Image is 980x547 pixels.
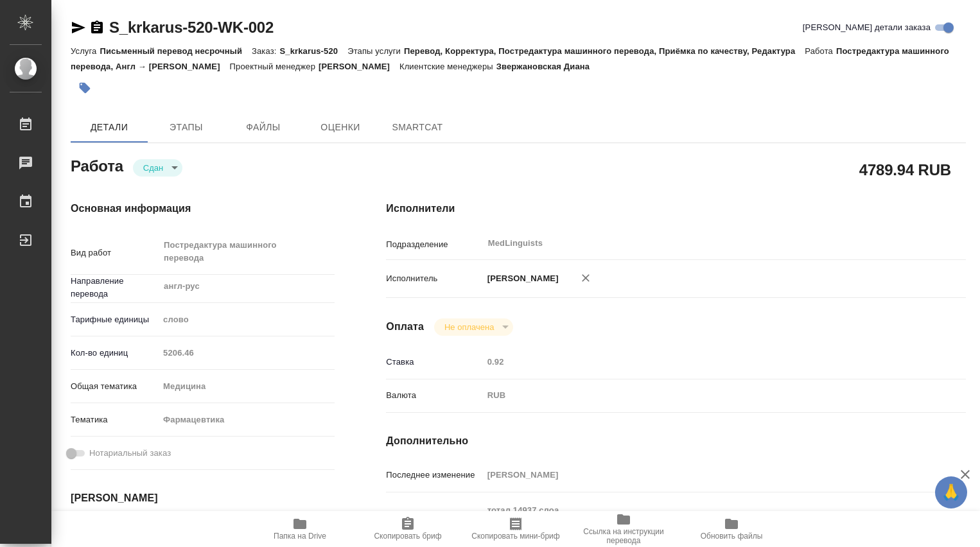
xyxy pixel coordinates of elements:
span: Детали [78,119,140,135]
span: Обновить файлы [701,532,763,541]
button: Добавить тэг [71,74,99,102]
p: Валюта [386,389,482,402]
span: SmartCat [387,119,448,135]
span: Оценки [310,119,371,135]
p: Проектный менеджер [230,62,319,71]
span: Скопировать бриф [374,532,441,541]
span: Файлы [232,119,294,135]
h4: Основная информация [71,201,335,216]
a: S_krkarus-520-WK-002 [109,19,274,36]
p: Этапы услуги [347,46,404,56]
span: [PERSON_NAME] детали заказа [803,21,931,34]
span: Этапы [155,119,217,135]
p: Работа [805,46,836,56]
button: Скопировать ссылку для ЯМессенджера [71,20,86,35]
button: Скопировать бриф [354,511,462,547]
p: Заказ: [252,46,279,56]
input: Пустое поле [483,465,918,484]
p: S_krkarus-520 [279,46,347,56]
span: Нотариальный заказ [89,447,171,460]
input: Пустое поле [159,343,335,362]
h2: 4789.94 RUB [859,159,951,180]
span: Скопировать мини-бриф [471,532,559,541]
p: Вид работ [71,247,159,259]
p: Последнее изменение [386,469,482,482]
p: Ставка [386,356,482,369]
p: Перевод, Корректура, Постредактура машинного перевода, Приёмка по качеству, Редактура [404,46,805,56]
p: Подразделение [386,238,482,251]
button: Не оплачена [441,322,498,333]
button: Скопировать мини-бриф [462,511,570,547]
p: Клиентские менеджеры [399,62,496,71]
button: Сдан [139,162,167,173]
p: [PERSON_NAME] [319,62,399,71]
h4: Исполнители [386,201,966,216]
p: Звержановская Диана [496,62,599,71]
textarea: тотал 14937 слоа КРКА Периндоприла аргинин - ТАД (Периндоприл), таблетки, 5 мг, 10 мг (ЕАЭС) [483,499,918,534]
p: [PERSON_NAME] [483,272,559,285]
p: Тарифные единицы [71,313,159,326]
button: Удалить исполнителя [572,264,600,292]
p: Тематика [71,413,159,426]
p: Кол-во единиц [71,347,159,360]
button: Обновить файлы [678,511,785,547]
h4: [PERSON_NAME] [71,491,335,506]
input: Пустое поле [483,352,918,371]
p: Услуга [71,46,100,56]
button: Ссылка на инструкции перевода [570,511,678,547]
span: 🙏 [940,479,962,506]
button: Папка на Drive [246,511,354,547]
button: Скопировать ссылку [89,20,105,35]
div: Сдан [434,318,513,336]
h2: Работа [71,153,123,177]
div: слово [159,309,335,331]
span: Папка на Drive [274,532,326,541]
p: Письменный перевод несрочный [100,46,252,56]
div: Фармацевтика [159,409,335,431]
p: Общая тематика [71,380,159,393]
div: Медицина [159,376,335,397]
span: Ссылка на инструкции перевода [577,527,670,545]
button: 🙏 [935,476,967,508]
p: Направление перевода [71,275,159,300]
div: Сдан [133,159,182,177]
div: RUB [483,385,918,406]
h4: Оплата [386,319,424,334]
p: Исполнитель [386,272,482,285]
h4: Дополнительно [386,433,966,449]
